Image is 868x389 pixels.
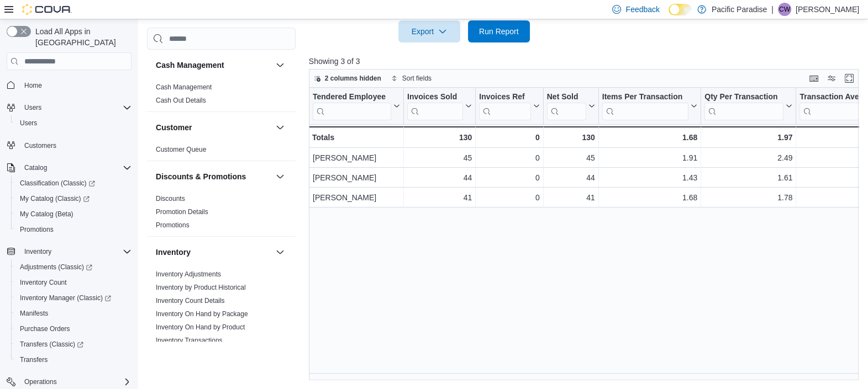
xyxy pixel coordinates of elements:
a: Home [20,79,46,92]
a: Inventory Manager (Classic) [11,290,136,306]
span: Catalog [24,163,47,172]
div: 1.91 [602,151,698,164]
span: Inventory On Hand by Package [156,310,248,318]
span: Inventory Count Details [156,296,225,305]
span: My Catalog (Classic) [15,192,131,205]
a: Promotion Details [156,208,208,216]
span: My Catalog (Beta) [20,210,73,219]
span: My Catalog (Beta) [15,207,131,221]
button: Users [20,101,46,114]
button: Catalog [20,161,51,174]
div: Invoices Ref [479,92,530,103]
div: 130 [407,131,472,144]
span: Promotions [20,225,54,234]
a: Manifests [15,307,52,320]
div: 1.68 [602,131,697,144]
div: 0 [479,191,539,204]
div: Net Sold [546,92,586,103]
span: My Catalog (Classic) [20,194,90,203]
span: Purchase Orders [15,322,131,335]
span: Feedback [625,4,659,15]
span: Users [24,103,41,112]
div: Items Per Transaction [602,92,688,120]
div: 41 [407,191,472,204]
div: Invoices Ref [479,92,530,120]
a: Transfers [15,353,52,366]
span: Home [20,78,131,92]
h3: Discounts & Promotions [156,171,246,182]
span: Customers [24,141,56,150]
div: 0 [479,151,539,164]
a: Classification (Classic) [15,177,99,190]
div: 0 [479,131,539,144]
div: [PERSON_NAME] [313,191,400,204]
button: Net Sold [546,92,595,120]
button: Inventory Count [11,275,136,290]
button: Home [2,77,136,93]
span: Run Report [479,26,519,37]
button: Run Report [468,20,530,42]
span: Purchase Orders [20,324,70,333]
a: Promotions [156,221,190,229]
span: Cash Out Details [156,96,206,105]
div: 45 [407,151,472,164]
span: Inventory by Product Historical [156,283,246,292]
div: Qty Per Transaction [704,92,783,120]
span: Sort fields [402,74,432,83]
div: [PERSON_NAME] [313,151,400,164]
button: Qty Per Transaction [704,92,792,120]
div: 1.61 [704,171,792,184]
a: My Catalog (Classic) [11,191,136,206]
div: Invoices Sold [407,92,463,120]
span: Adjustments (Classic) [15,260,131,274]
button: Invoices Sold [407,92,472,120]
div: Carson Wilson [778,3,791,16]
button: Display options [825,72,838,85]
a: Discounts [156,195,185,203]
p: Showing 3 of 3 [309,56,864,67]
a: Promotions [15,223,58,236]
span: Inventory Manager (Classic) [15,291,131,305]
span: Inventory Manager (Classic) [20,294,111,302]
span: Inventory Transactions [156,336,223,345]
button: Enter fullscreen [843,72,856,85]
span: Users [20,119,37,127]
h3: Inventory [156,247,191,258]
a: Inventory by Product Historical [156,284,246,291]
p: Pacific Paradise [712,3,767,16]
span: Discounts [156,194,185,203]
button: Discounts & Promotions [273,170,287,183]
div: 1.97 [704,131,792,144]
span: Transfers [20,355,48,364]
button: Items Per Transaction [602,92,697,120]
a: Transfers (Classic) [11,337,136,352]
button: Cash Management [156,60,271,71]
a: My Catalog (Beta) [15,207,78,221]
span: CW [779,3,790,16]
div: Tendered Employee [313,92,391,103]
p: | [771,3,774,16]
button: Inventory [20,245,56,258]
button: Cash Management [273,58,287,72]
a: Classification (Classic) [11,175,136,191]
div: 130 [546,131,595,144]
div: Items Per Transaction [602,92,688,103]
span: Inventory Count [20,278,67,287]
div: 0 [479,171,539,184]
div: Cash Management [147,81,296,111]
div: Invoices Sold [407,92,463,103]
button: Operations [20,375,61,388]
span: Operations [24,377,57,386]
button: 2 columns hidden [309,72,386,85]
button: My Catalog (Beta) [11,206,136,222]
span: Load All Apps in [GEOGRAPHIC_DATA] [31,26,131,48]
span: Classification (Classic) [20,179,95,188]
button: Users [2,100,136,115]
span: Export [405,20,454,42]
h3: Customer [156,122,192,133]
span: Customer Queue [156,145,206,154]
a: Cash Management [156,83,212,91]
h3: Cash Management [156,60,224,71]
span: Adjustments (Classic) [20,263,92,271]
div: Tendered Employee [313,92,391,120]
